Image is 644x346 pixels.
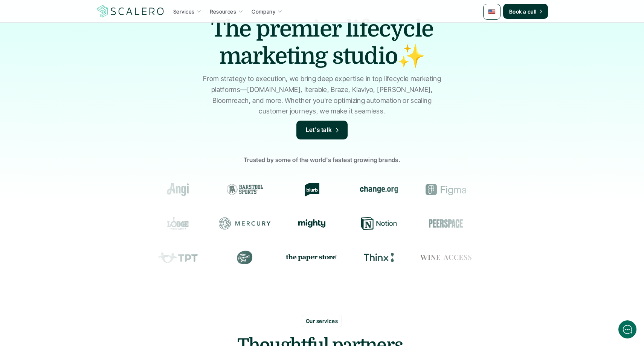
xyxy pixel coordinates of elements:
img: 🇺🇸 [488,8,496,15]
p: Services [173,8,194,15]
span: New conversation [49,104,90,110]
p: Our services [306,317,338,325]
p: Resources [210,8,236,15]
button: New conversation [12,100,139,115]
iframe: gist-messenger-bubble-iframe [618,320,636,338]
p: Book a call [509,8,537,15]
img: Scalero company logotype [96,4,165,18]
a: Book a call [503,4,548,19]
h1: Hi! Welcome to [GEOGRAPHIC_DATA]. [11,37,139,49]
h1: The premier lifecycle marketing studio✨ [190,15,454,70]
span: We run on Gist [63,263,95,268]
a: Scalero company logotype [96,5,165,18]
p: Let's talk [306,125,332,135]
p: Company [252,8,275,15]
a: Let's talk [296,121,348,139]
h2: Let us know if we can help with lifecycle marketing. [11,50,139,86]
p: From strategy to execution, we bring deep expertise in top lifecycle marketing platforms—[DOMAIN_... [200,73,444,117]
